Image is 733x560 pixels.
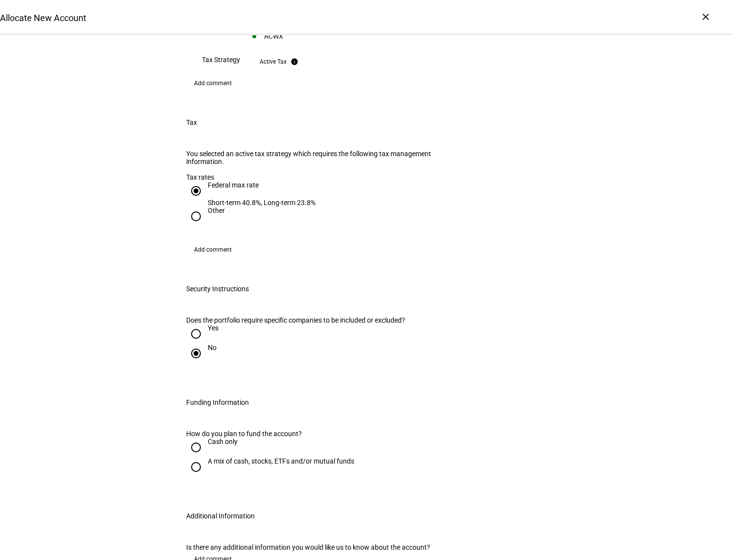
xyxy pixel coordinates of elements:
[186,543,547,551] div: Is there any additional information you would like us to know about the account?
[194,242,232,257] span: Add comment
[186,75,240,91] button: Add comment
[186,242,240,257] button: Add comment
[260,58,287,66] div: Active Tax
[208,457,354,465] div: A mix of cash, stocks, ETFs and/or mutual funds
[291,58,298,66] mat-icon: info
[208,199,316,207] div: Short-term 40.8%, Long-term 23.8%
[186,173,547,181] div: Tax rates
[264,32,283,40] div: ACWX
[186,430,547,438] div: How do you plan to fund the account?
[194,75,232,91] span: Add comment
[186,118,197,126] div: Tax
[208,181,316,189] div: Federal max rate
[186,150,439,165] div: You selected an active tax strategy which requires the following tax management information.
[208,207,225,214] div: Other
[186,398,249,406] div: Funding Information
[208,438,238,445] div: Cash only
[208,344,217,351] div: No
[186,285,249,293] div: Security Instructions
[698,9,713,24] div: ×
[186,512,255,520] div: Additional Information
[208,324,219,332] div: Yes
[202,56,240,64] div: Tax Strategy
[186,316,439,324] div: Does the portfolio require specific companies to be included or excluded?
